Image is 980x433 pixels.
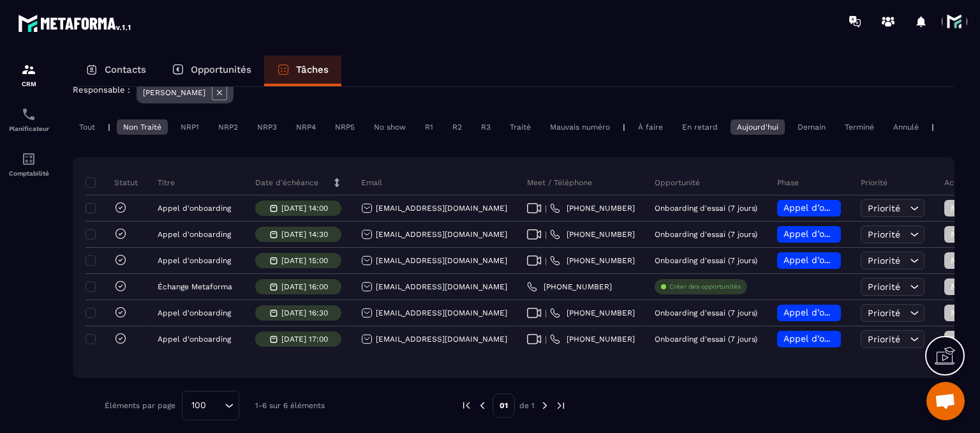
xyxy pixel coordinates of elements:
[158,230,231,239] p: Appel d'onboarding
[783,333,904,344] span: Appel d’onboarding planifié
[446,119,468,135] div: R2
[21,62,36,77] img: formation
[281,282,328,291] p: [DATE] 16:00
[887,119,925,135] div: Annulé
[676,119,724,135] div: En retard
[296,64,329,75] p: Tâches
[281,204,328,213] p: [DATE] 14:00
[3,125,54,132] p: Planificateur
[655,308,757,317] p: Onboarding d'essai (7 jours)
[545,308,547,318] span: |
[544,119,616,135] div: Mauvais numéro
[211,399,221,413] input: Search for option
[550,229,635,239] a: [PHONE_NUMBER]
[419,119,440,135] div: R1
[545,204,547,213] span: |
[158,204,231,213] p: Appel d'onboarding
[3,142,54,186] a: accountantaccountantComptabilité
[264,56,341,86] a: Tâches
[944,178,968,188] p: Action
[632,119,669,135] div: À faire
[550,203,635,213] a: [PHONE_NUMBER]
[281,256,328,265] p: [DATE] 15:00
[868,308,900,318] span: Priorité
[21,107,36,122] img: scheduler
[550,334,635,344] a: [PHONE_NUMBER]
[623,123,625,132] p: |
[73,119,101,135] div: Tout
[527,178,592,188] p: Meet / Téléphone
[158,178,175,188] p: Titre
[868,229,900,239] span: Priorité
[21,151,36,167] img: accountant
[159,56,264,86] a: Opportunités
[89,178,138,188] p: Statut
[3,52,54,97] a: formationformationCRM
[868,334,900,344] span: Priorité
[777,178,799,188] p: Phase
[783,255,904,265] span: Appel d’onboarding planifié
[367,119,412,135] div: No show
[73,85,130,95] p: Responsable :
[655,335,757,344] p: Onboarding d'essai (7 jours)
[791,119,832,135] div: Demain
[182,391,239,420] div: Search for option
[550,308,635,318] a: [PHONE_NUMBER]
[158,282,232,291] p: Échange Metaforma
[281,230,328,239] p: [DATE] 14:30
[926,382,965,420] a: Ouvrir le chat
[555,400,567,411] img: next
[477,400,488,411] img: prev
[550,255,635,266] a: [PHONE_NUMBER]
[361,178,382,188] p: Email
[18,11,133,34] img: logo
[281,308,328,317] p: [DATE] 16:30
[868,282,900,292] span: Priorité
[932,123,934,132] p: |
[461,400,472,411] img: prev
[329,119,361,135] div: NRP5
[108,123,110,132] p: |
[545,230,547,239] span: |
[731,119,785,135] div: Aujourd'hui
[212,119,244,135] div: NRP2
[191,64,251,75] p: Opportunités
[783,229,904,239] span: Appel d’onboarding planifié
[255,401,325,410] p: 1-6 sur 6 éléments
[281,335,328,344] p: [DATE] 17:00
[158,308,231,317] p: Appel d'onboarding
[545,256,547,266] span: |
[655,256,757,265] p: Onboarding d'essai (7 jours)
[655,204,757,213] p: Onboarding d'essai (7 jours)
[545,335,547,344] span: |
[868,255,900,266] span: Priorité
[290,119,322,135] div: NRP4
[503,119,537,135] div: Traité
[475,119,497,135] div: R3
[105,401,175,410] p: Éléments par page
[669,282,741,291] p: Créer des opportunités
[527,282,612,292] a: [PHONE_NUMBER]
[174,119,205,135] div: NRP1
[783,307,904,317] span: Appel d’onboarding planifié
[3,170,54,177] p: Comptabilité
[158,335,231,344] p: Appel d'onboarding
[255,178,318,188] p: Date d’échéance
[519,400,535,411] p: de 1
[117,119,168,135] div: Non Traité
[539,400,551,411] img: next
[143,88,205,97] p: [PERSON_NAME]
[73,56,159,86] a: Contacts
[105,64,146,75] p: Contacts
[861,178,887,188] p: Priorité
[3,97,54,142] a: schedulerschedulerPlanificateur
[783,202,904,213] span: Appel d’onboarding planifié
[187,399,211,413] span: 100
[158,256,231,265] p: Appel d'onboarding
[493,393,515,418] p: 01
[868,203,900,213] span: Priorité
[251,119,283,135] div: NRP3
[655,230,757,239] p: Onboarding d'essai (7 jours)
[838,119,880,135] div: Terminé
[655,178,700,188] p: Opportunité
